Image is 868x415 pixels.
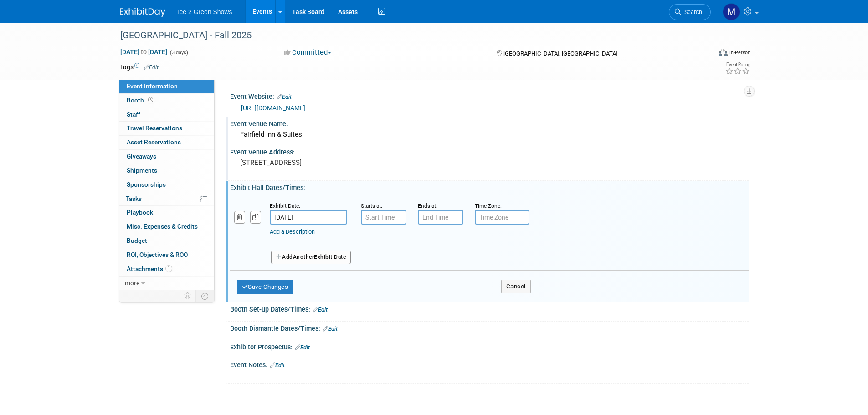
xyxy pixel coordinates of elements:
a: Misc. Expenses & Credits [119,220,214,234]
span: Event Information [127,82,178,90]
div: Event Notes: [230,358,749,370]
span: Sponsorships [127,181,166,188]
small: Starts at: [361,203,382,209]
span: Booth [127,97,155,104]
span: 1 [165,265,172,272]
div: Booth Dismantle Dates/Times: [230,322,749,333]
span: Playbook [127,209,153,216]
a: Budget [119,234,214,248]
div: Event Venue Address: [230,145,749,157]
span: Budget [127,237,147,244]
span: Travel Reservations [127,124,182,132]
a: Tasks [119,192,214,206]
div: Exhibitor Prospectus: [230,340,749,352]
img: Format-Inperson.png [719,49,728,56]
span: Another [293,254,314,260]
a: ROI, Objectives & ROO [119,248,214,262]
img: Michael Kruger [723,3,740,20]
span: Tee 2 Green Shows [176,8,232,15]
a: Edit [323,326,338,332]
span: Misc. Expenses & Credits [127,223,198,230]
a: Attachments1 [119,262,214,276]
a: Edit [270,362,285,369]
a: Booth [119,94,214,108]
button: Committed [281,48,335,57]
span: more [125,279,139,287]
a: Add a Description [270,228,315,235]
span: Booth not reserved yet [146,97,155,103]
img: ExhibitDay [120,8,165,17]
span: to [139,48,148,56]
small: Time Zone: [475,203,502,209]
input: End Time [418,210,463,225]
input: Start Time [361,210,406,225]
a: Edit [144,64,159,71]
span: Attachments [127,265,172,272]
div: Event Format [657,47,751,61]
span: Asset Reservations [127,138,181,146]
a: Asset Reservations [119,136,214,149]
a: Edit [277,94,292,100]
a: Event Information [119,80,214,93]
div: Booth Set-up Dates/Times: [230,302,749,314]
div: [GEOGRAPHIC_DATA] - Fall 2025 [117,27,697,44]
a: Giveaways [119,150,214,164]
td: Personalize Event Tab Strip [180,290,196,302]
a: Sponsorships [119,178,214,192]
small: Ends at: [418,203,437,209]
button: AddAnotherExhibit Date [271,251,351,264]
a: Travel Reservations [119,122,214,135]
div: Event Rating [725,62,750,67]
span: [DATE] [DATE] [120,48,168,56]
button: Save Changes [237,280,293,294]
div: Event Venue Name: [230,117,749,128]
button: Cancel [501,280,531,293]
a: Playbook [119,206,214,220]
pre: [STREET_ADDRESS] [240,159,436,167]
span: Giveaways [127,153,156,160]
a: Search [669,4,711,20]
small: Exhibit Date: [270,203,300,209]
div: Event Website: [230,90,749,102]
span: Search [681,9,702,15]
div: Exhibit Hall Dates/Times: [230,181,749,192]
span: Staff [127,111,140,118]
span: Shipments [127,167,157,174]
span: Tasks [126,195,142,202]
div: Fairfield Inn & Suites [237,128,742,142]
td: Toggle Event Tabs [195,290,214,302]
input: Time Zone [475,210,529,225]
a: Shipments [119,164,214,178]
span: ROI, Objectives & ROO [127,251,188,258]
td: Tags [120,62,159,72]
div: In-Person [729,49,750,56]
a: Edit [295,344,310,351]
a: more [119,277,214,290]
a: Edit [313,307,328,313]
span: (3 days) [169,50,188,56]
span: [GEOGRAPHIC_DATA], [GEOGRAPHIC_DATA] [503,50,617,57]
a: [URL][DOMAIN_NAME] [241,104,305,112]
input: Date [270,210,347,225]
a: Staff [119,108,214,122]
